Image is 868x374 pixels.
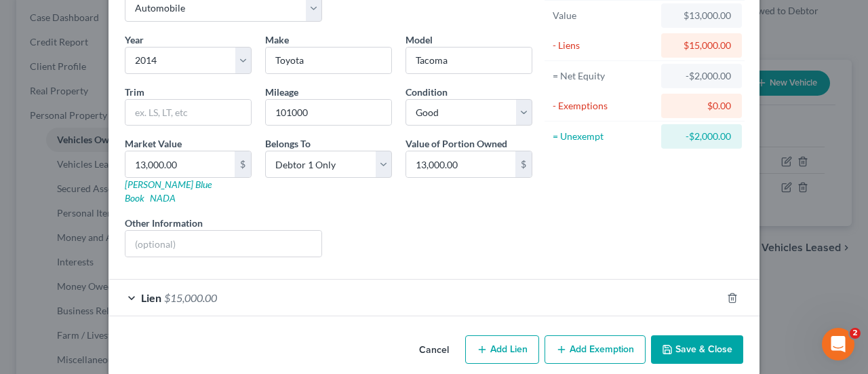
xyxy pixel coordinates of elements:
[266,100,391,126] input: --
[125,151,235,177] input: 0.00
[651,335,743,364] button: Save & Close
[125,231,321,257] input: (optional)
[553,69,655,83] div: = Net Equity
[406,85,448,99] label: Condition
[125,136,182,151] label: Market Value
[553,130,655,143] div: = Unexempt
[545,335,646,364] button: Add Exemption
[672,39,731,52] div: $15,000.00
[265,34,289,45] span: Make
[141,291,161,304] span: Lien
[672,130,731,143] div: -$2,000.00
[406,151,515,177] input: 0.00
[125,85,144,99] label: Trim
[553,99,655,113] div: - Exemptions
[822,328,854,360] iframe: Intercom live chat
[265,138,311,149] span: Belongs To
[266,48,391,73] input: ex. Nissan
[265,85,298,99] label: Mileage
[406,33,433,47] label: Model
[553,39,655,52] div: - Liens
[235,151,251,177] div: $
[125,179,212,204] a: [PERSON_NAME] Blue Book
[150,192,176,204] a: NADA
[408,337,460,364] button: Cancel
[465,335,539,364] button: Add Lien
[553,9,655,22] div: Value
[125,33,144,47] label: Year
[672,69,731,83] div: -$2,000.00
[515,151,532,177] div: $
[672,99,731,113] div: $0.00
[125,216,203,230] label: Other Information
[406,136,507,151] label: Value of Portion Owned
[125,100,251,126] input: ex. LS, LT, etc
[672,9,731,22] div: $13,000.00
[406,48,532,73] input: ex. Altima
[164,291,217,304] span: $15,000.00
[850,328,861,339] span: 2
